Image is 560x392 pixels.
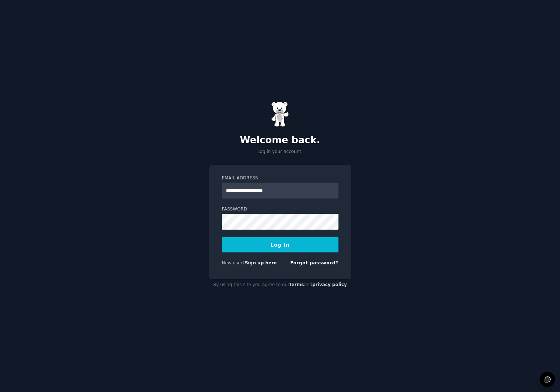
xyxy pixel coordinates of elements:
[209,279,351,291] div: By using this site you agree to our and
[209,135,351,146] h2: Welcome back.
[209,149,351,155] p: Log in your account.
[271,102,289,127] img: Gummy Bear
[245,260,277,265] a: Sign up here
[222,175,338,182] label: Email Address
[289,282,304,287] a: terms
[312,282,347,287] a: privacy policy
[222,206,338,213] label: Password
[222,237,338,252] button: Log In
[290,260,338,265] a: Forgot password?
[222,260,245,265] span: New user?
